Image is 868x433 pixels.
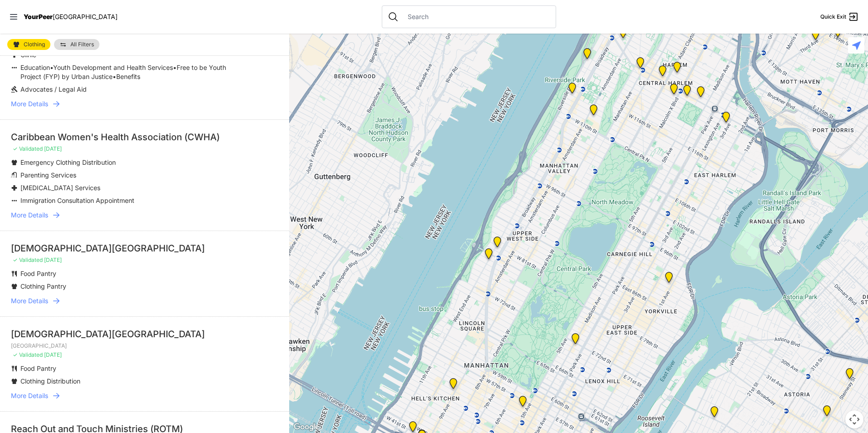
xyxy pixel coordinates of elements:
span: [DATE] [44,256,62,263]
span: • [113,73,116,80]
span: All Filters [70,42,94,47]
div: Ford Hall [567,83,578,97]
a: More Details [11,99,278,108]
span: More Details [11,296,48,305]
div: The Cathedral Church of St. John the Divine [588,104,599,119]
span: ✓ Validated [13,256,43,263]
span: Advocates / Legal Aid [20,85,87,93]
span: More Details [11,99,48,108]
div: Main Location [720,112,732,126]
input: Search [402,12,550,21]
span: [MEDICAL_DATA] Services [20,184,100,192]
span: Clothing Pantry [20,282,66,290]
a: More Details [11,296,278,305]
div: Pathways Adult Drop-In Program [492,236,503,251]
a: More Details [11,211,278,220]
div: The PILLARS – Holistic Recovery Support [635,57,646,72]
span: Quick Exit [820,13,846,20]
span: More Details [11,391,48,400]
span: Youth Development and Health Services [53,64,173,71]
div: Manhattan [681,85,693,99]
div: 9th Avenue Drop-in Center [448,378,459,393]
span: Immigration Consultation Appointment [20,197,134,204]
span: • [173,64,177,71]
span: Education [20,64,50,71]
div: Uptown/Harlem DYCD Youth Drop-in Center [657,65,668,80]
span: ✓ Validated [13,145,43,152]
a: Open this area in Google Maps (opens a new window) [291,421,321,433]
span: ✓ Validated [13,351,43,358]
span: Parenting Services [20,171,76,179]
div: [DEMOGRAPHIC_DATA][GEOGRAPHIC_DATA] [11,328,278,340]
span: [GEOGRAPHIC_DATA] [53,13,118,20]
div: Avenue Church [663,272,675,286]
div: East Harlem [695,86,706,101]
span: Emergency Clothing Distribution [20,158,116,166]
div: Fancy Thrift Shop [709,406,720,421]
span: Clothing [24,42,45,47]
a: YourPeer[GEOGRAPHIC_DATA] [24,14,118,20]
a: Quick Exit [820,11,859,22]
span: • [50,64,53,71]
div: Manhattan [671,62,683,76]
span: Clothing Distribution [20,377,80,385]
span: More Details [11,211,48,220]
span: Food Pantry [20,364,56,372]
span: [DATE] [44,145,62,152]
img: Google [291,421,321,433]
div: Manhattan [582,48,593,63]
div: Caribbean Women's Health Association (CWHA) [11,131,278,143]
a: More Details [11,391,278,400]
button: Map camera controls [845,410,863,428]
p: [GEOGRAPHIC_DATA] [11,342,278,349]
a: All Filters [54,39,99,50]
div: [DEMOGRAPHIC_DATA][GEOGRAPHIC_DATA] [11,242,278,255]
span: Benefits [116,73,140,80]
span: [DATE] [44,351,62,358]
span: Food Pantry [20,270,56,277]
span: YourPeer [24,13,53,20]
div: The Bronx Pride Center [832,26,843,41]
a: Clothing [7,39,50,50]
div: Manhattan [570,333,581,348]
